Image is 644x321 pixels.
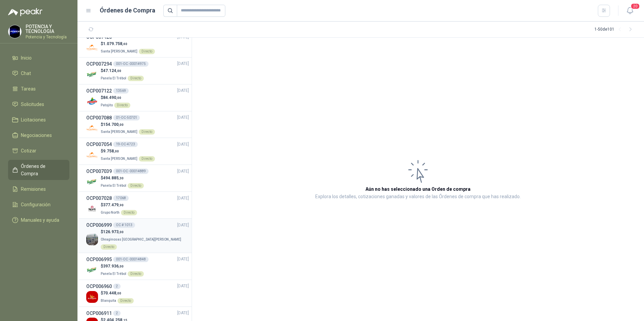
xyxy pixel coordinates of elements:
span: Blanquita [101,299,116,302]
h3: OCP006999 [86,221,112,229]
a: Inicio [8,51,69,64]
h3: OCP007088 [86,114,112,121]
p: $ [101,263,144,270]
span: Panela El Trébol [101,184,126,187]
img: Company Logo [86,69,98,80]
a: Manuales y ayuda [8,214,69,226]
img: Company Logo [86,42,98,53]
img: Company Logo [86,176,98,188]
span: [DATE] [177,87,189,94]
div: Directo [101,244,117,250]
span: Panela El Trébol [101,76,126,80]
span: ,00 [116,69,121,73]
img: Company Logo [86,149,98,161]
a: Remisiones [8,183,69,195]
span: Remisiones [21,185,46,193]
a: OCP007294001-OC -00014975[DATE] Company Logo$47.124,00Panela El TrébolDirecto [86,60,189,81]
span: Inicio [21,54,32,62]
a: OCP006995001-OC -00014848[DATE] Company Logo$397.936,00Panela El TrébolDirecto [86,256,189,277]
span: [DATE] [177,222,189,228]
img: Company Logo [86,291,98,303]
div: 2 [113,284,121,289]
a: Configuración [8,198,69,211]
span: [DATE] [177,195,189,202]
span: [DATE] [177,141,189,148]
span: 126.973 [103,229,124,234]
a: OCP00702817068[DATE] Company Logo$377.479,90Grupo NorthDirecto [86,194,189,216]
div: 01-OC-50701 [113,115,140,120]
a: OCP006999OC # 1013[DATE] Company Logo$126.973,00Oleaginosas [GEOGRAPHIC_DATA][PERSON_NAME]Directo [86,221,189,250]
div: Directo [128,271,144,277]
span: 47.124 [103,68,121,73]
div: Directo [128,183,144,188]
div: 1 - 50 de 101 [594,24,636,35]
span: ,00 [119,123,124,127]
a: Chat [8,67,69,80]
span: Panela El Trébol [101,272,126,276]
a: OCP007426[DATE] Company Logo$1.079.758,40Santa [PERSON_NAME]Directo [86,33,189,55]
img: Company Logo [86,234,98,245]
span: 20 [631,3,640,9]
div: 001-OC -00014975 [113,61,149,67]
span: ,00 [114,149,119,153]
span: ,00 [116,291,121,295]
a: OCP00705419-OC-4723[DATE] Company Logo$9.758,00Santa [PERSON_NAME]Directo [86,141,189,162]
a: OCP00712213569[DATE] Company Logo$84.490,00PatojitoDirecto [86,87,189,108]
p: $ [101,229,189,235]
div: 17068 [113,195,129,201]
span: 377.479 [103,203,124,207]
div: Directo [139,49,155,54]
h3: OCP006995 [86,256,112,263]
h3: OCP007122 [86,87,112,95]
div: 001-OC -00014889 [113,169,149,174]
span: Tareas [21,85,36,93]
p: $ [101,121,155,128]
p: Potencia y Tecnología [26,35,69,39]
span: 494.885 [103,176,124,180]
p: $ [101,95,130,101]
img: Company Logo [86,203,98,215]
span: Santa [PERSON_NAME] [101,130,137,134]
h3: OCP007028 [86,194,112,202]
a: OCP007039001-OC -00014889[DATE] Company Logo$494.885,30Panela El TrébolDirecto [86,168,189,189]
span: ,40 [122,42,127,46]
a: OCP0069602[DATE] Company Logo$70.448,00BlanquitaDirecto [86,283,189,304]
img: Company Logo [86,96,98,107]
a: Órdenes de Compra [8,160,69,180]
img: Company Logo [86,264,98,276]
h3: OCP006960 [86,283,112,290]
img: Company Logo [86,122,98,134]
h3: OCP007054 [86,141,112,148]
div: 19-OC-4723 [113,142,138,147]
div: 001-OC -00014848 [113,257,149,262]
a: Cotizar [8,144,69,157]
button: 20 [624,5,636,17]
p: POTENCIA Y TECNOLOGIA [26,24,69,34]
span: ,00 [119,264,124,268]
span: Licitaciones [21,116,46,123]
span: [DATE] [177,256,189,262]
p: Explora los detalles, cotizaciones ganadas y valores de las Órdenes de compra que has realizado. [315,193,521,201]
p: $ [101,175,144,181]
span: ,00 [119,230,124,234]
div: Directo [139,129,155,135]
span: [DATE] [177,283,189,289]
a: Licitaciones [8,113,69,126]
p: $ [101,202,137,208]
span: Manuales y ayuda [21,216,59,224]
h3: OCP006911 [86,310,112,317]
span: Patojito [101,103,113,107]
span: Grupo North [101,211,120,214]
p: $ [101,290,134,296]
h3: Aún no has seleccionado una Orden de compra [365,185,471,193]
div: 13569 [113,88,129,94]
span: Oleaginosas [GEOGRAPHIC_DATA][PERSON_NAME] [101,238,181,241]
span: ,00 [116,96,121,100]
a: Tareas [8,82,69,95]
h1: Órdenes de Compra [100,6,155,15]
div: OC # 1013 [113,222,135,228]
span: 9.758 [103,149,119,153]
span: [DATE] [177,310,189,316]
div: Directo [128,76,144,81]
img: Company Logo [8,25,21,38]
